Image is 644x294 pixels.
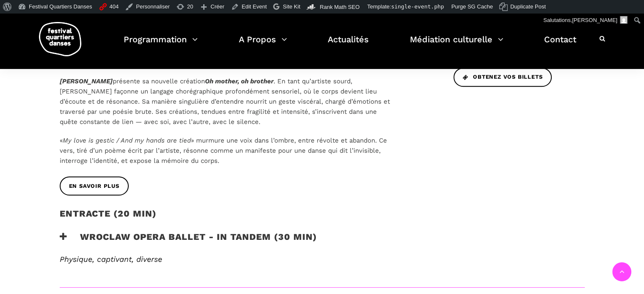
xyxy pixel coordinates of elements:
[60,77,113,85] i: [PERSON_NAME]
[60,88,390,126] span: [PERSON_NAME] façonne un langage chorégraphique profondément sensoriel, où le corps devient lieu ...
[60,137,387,165] span: » murmure une voix dans l’ombre, entre révolte et abandon. Ce vers, tiré d’un poème écrit par l’a...
[463,73,542,82] span: Obtenez vos billets
[544,32,576,57] a: Contact
[274,77,352,85] span: . En tant qu’artiste sourd,
[63,137,191,144] span: My love is gestic / And my hands are tied
[60,255,162,264] i: Physique, captivant, diverse
[320,4,359,10] span: Rank Math SEO
[60,176,129,195] a: EN SAVOIR PLUS
[453,68,552,87] a: Obtenez vos billets
[540,14,631,27] a: Salutations,
[205,77,274,85] i: Oh mother, oh brother
[60,208,157,229] h2: Entracte (20 min)
[60,231,317,253] h3: Wroclaw Opera Ballet - In Tandem (30 min)
[283,3,300,10] span: Site Kit
[69,182,119,191] span: EN SAVOIR PLUS
[60,137,63,144] span: «
[410,32,503,57] a: Médiation culturelle
[572,17,617,23] span: [PERSON_NAME]
[39,22,81,56] img: logo-fqd-med
[328,32,369,57] a: Actualités
[113,77,205,85] span: présente sa nouvelle création
[124,32,198,57] a: Programmation
[239,32,287,57] a: A Propos
[391,3,444,10] span: single-event.php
